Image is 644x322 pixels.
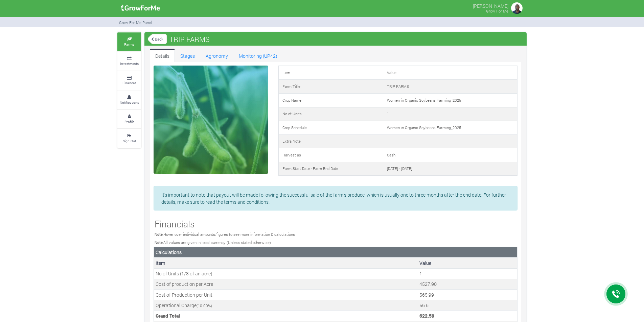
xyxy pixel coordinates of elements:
[119,20,152,25] small: Grow For Me Panel
[124,42,134,47] small: Farms
[123,139,136,143] small: Sign Out
[156,260,165,266] b: Item
[117,110,141,128] a: Profile
[148,33,167,45] a: Back
[473,1,508,9] p: [PERSON_NAME]
[418,290,517,300] td: This is the cost of a Unit
[418,311,517,321] td: This is the Total Cost. (Unit Cost + (Operational Charge * Unit Cost)) * No of Units
[278,80,383,94] td: Farm Title
[155,232,295,237] small: Hover over individual amounts/figures to see more information & calculations
[120,61,139,66] small: Investments
[383,80,517,94] td: TRIP FARMS
[168,32,211,46] span: TRIP FARMS
[117,91,141,109] a: Notifications
[383,107,517,121] td: 1
[155,240,163,245] b: Note:
[510,1,524,15] img: growforme image
[278,162,383,176] td: Farm Start Date - Farm End Date
[418,268,517,279] td: This is the number of Units, its (1/8 of an acre)
[155,232,163,237] b: Note:
[117,129,141,148] a: Sign Out
[200,49,233,62] a: Agronomy
[156,313,180,319] b: Grand Total
[278,148,383,162] td: Harvest as
[154,290,418,300] td: Cost of Production per Unit
[154,300,418,311] td: Operational Charge
[383,162,517,176] td: [DATE] - [DATE]
[278,66,383,80] td: Item
[175,49,200,62] a: Stages
[233,49,283,62] a: Monitoring (UP42)
[161,191,510,205] p: It's important to note that payout will be made following the successful sale of the farm's produ...
[154,247,517,258] th: Calculations
[150,49,175,62] a: Details
[486,8,508,14] small: Grow For Me
[278,121,383,135] td: Crop Schedule
[117,52,141,70] a: Investments
[418,300,517,311] td: This is the operational charge by Grow For Me
[122,80,136,85] small: Finances
[117,32,141,51] a: Farms
[383,148,517,162] td: Cash
[383,66,517,80] td: Value
[154,268,418,279] td: No of Units (1/8 of an acre)
[117,71,141,90] a: Finances
[278,94,383,107] td: Crop Name
[124,119,134,124] small: Profile
[278,107,383,121] td: No of Units
[155,219,516,229] h3: Financials
[419,260,431,266] b: Value
[197,303,212,308] small: ( %)
[155,240,271,245] small: All values are given in local currency (Unless stated otherwise)
[278,134,383,148] td: Extra Note
[198,303,208,308] span: 10.00
[120,100,139,105] small: Notifications
[154,279,418,289] td: Cost of production per Acre
[119,1,162,15] img: growforme image
[383,121,517,135] td: Women in Organic Soybeans Farming_2025
[418,279,517,289] td: This is the cost of an Acre
[383,94,517,107] td: Women in Organic Soybeans Farming_2025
